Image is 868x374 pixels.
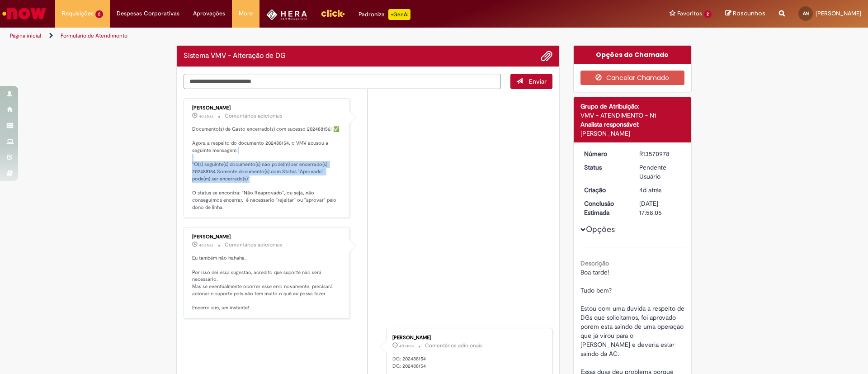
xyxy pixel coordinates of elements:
[7,28,572,44] ul: Trilhas de página
[577,185,633,194] dt: Criação
[95,10,103,18] span: 2
[704,10,712,18] span: 2
[388,9,410,20] p: +GenAi
[639,186,661,194] span: 4d atrás
[816,9,861,17] span: [PERSON_NAME]
[677,9,702,18] span: Favoritos
[184,52,286,60] h2: Sistema VMV - Alteração de DG Histórico de tíquete
[117,9,179,18] span: Despesas Corporativas
[510,74,552,89] button: Enviar
[1,5,47,23] img: ServiceNow
[725,9,765,18] a: Rascunhos
[580,120,685,129] div: Analista responsável:
[577,149,633,158] dt: Número
[184,74,501,89] textarea: Digite sua mensagem aqui...
[192,234,343,240] div: [PERSON_NAME]
[639,185,681,194] div: 26/09/2025 14:55:09
[192,105,343,111] div: [PERSON_NAME]
[192,255,343,312] p: Eu também não hahaha. Por isso dei essa sugestão, acredito que suporte não será necessário. Mas s...
[239,9,253,18] span: More
[639,163,681,181] div: Pendente Usuário
[541,50,552,62] button: Adicionar anexos
[199,114,213,119] time: 26/09/2025 15:57:41
[392,335,543,341] div: [PERSON_NAME]
[266,9,307,20] img: HeraLogo.png
[803,10,809,16] span: AN
[529,77,547,85] span: Enviar
[199,242,213,248] span: 4d atrás
[359,9,410,20] div: Padroniza
[580,129,685,138] div: [PERSON_NAME]
[192,126,343,211] p: Documento(s) de Gasto encerrado(s) com sucesso 202488156! ✅ Agora a respeito do documento 2024881...
[580,71,685,85] button: Cancelar Chamado
[574,46,692,64] div: Opções do Chamado
[62,9,94,18] span: Requisições
[733,9,765,18] span: Rascunhos
[580,259,609,267] b: Descrição
[577,199,633,217] dt: Conclusão Estimada
[580,111,685,120] div: VMV - ATENDIMENTO - N1
[193,9,225,18] span: Aprovações
[61,32,127,39] a: Formulário de Atendimento
[199,242,213,248] time: 26/09/2025 15:48:04
[639,149,681,158] div: R13570978
[399,343,414,349] span: 4d atrás
[399,343,414,349] time: 26/09/2025 15:47:35
[425,342,483,350] small: Comentários adicionais
[639,199,681,217] div: [DATE] 17:58:05
[577,163,633,172] dt: Status
[10,32,41,39] a: Página inicial
[199,114,213,119] span: 4d atrás
[321,6,345,20] img: click_logo_yellow_360x200.png
[225,241,283,249] small: Comentários adicionais
[639,186,661,194] time: 26/09/2025 14:55:09
[580,102,685,111] div: Grupo de Atribuição:
[225,112,283,120] small: Comentários adicionais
